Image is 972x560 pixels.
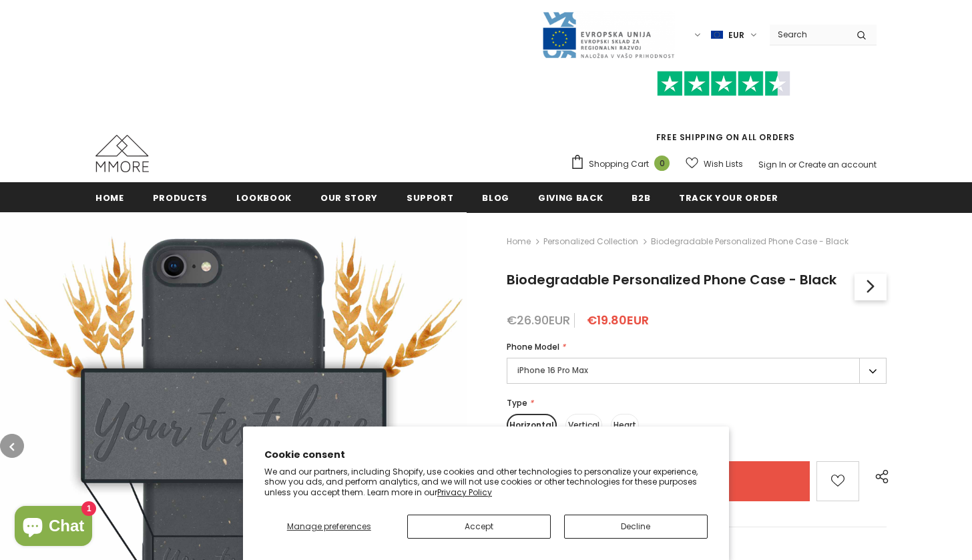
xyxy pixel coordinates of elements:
[153,182,208,212] a: Products
[770,25,846,44] input: Search Site
[264,448,708,462] h2: Cookie consent
[95,182,124,212] a: Home
[236,192,292,204] span: Lookbook
[679,192,778,204] span: Track your order
[728,29,744,42] span: EUR
[507,358,887,384] label: iPhone 16 Pro Max
[651,234,848,250] span: Biodegradable Personalized Phone Case - Black
[320,182,378,212] a: Our Story
[570,154,676,174] a: Shopping Cart 0
[153,192,208,204] span: Products
[482,192,509,204] span: Blog
[541,11,675,59] img: Javni Razpis
[320,192,378,204] span: Our Story
[798,159,877,170] a: Create an account
[570,77,877,143] span: FREE SHIPPING ON ALL ORDERS
[541,29,675,40] a: Javni Razpis
[507,312,570,328] span: €26.90EUR
[570,96,877,131] iframe: Customer reviews powered by Trustpilot
[507,270,836,289] span: Biodegradable Personalized Phone Case - Black
[538,192,603,204] span: Giving back
[538,182,603,212] a: Giving back
[264,467,708,498] p: We and our partners, including Shopify, use cookies and other technologies to personalize your ex...
[686,152,743,176] a: Wish Lists
[632,182,650,212] a: B2B
[95,192,124,204] span: Home
[95,135,149,172] img: MMORE Cases
[632,192,650,204] span: B2B
[287,521,371,532] span: Manage preferences
[565,414,602,437] label: Vertical
[437,487,492,498] a: Privacy Policy
[507,414,557,437] label: Horizontal
[564,515,708,539] button: Decline
[611,414,639,437] label: Heart
[654,156,670,171] span: 0
[407,515,551,539] button: Accept
[507,341,559,352] span: Phone Model
[589,158,649,171] span: Shopping Cart
[11,506,96,549] inbox-online-store-chat: Shopify online store chat
[679,182,778,212] a: Track your order
[236,182,292,212] a: Lookbook
[264,515,394,539] button: Manage preferences
[507,234,531,250] a: Home
[758,159,786,170] a: Sign In
[788,159,796,170] span: or
[543,236,638,247] a: Personalized Collection
[704,158,743,171] span: Wish Lists
[407,192,454,204] span: support
[657,71,790,97] img: Trust Pilot Stars
[407,182,454,212] a: support
[587,312,649,328] span: €19.80EUR
[482,182,509,212] a: Blog
[507,397,527,408] span: Type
